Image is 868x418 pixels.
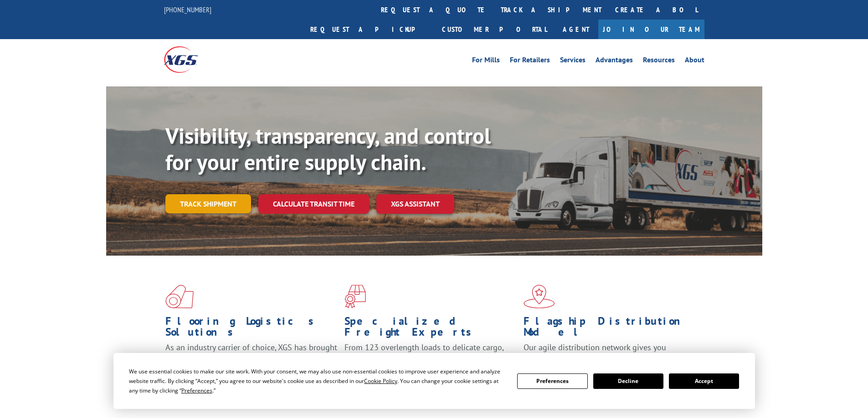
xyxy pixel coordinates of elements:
a: Join Our Team [598,20,704,39]
p: From 123 overlength loads to delicate cargo, our experienced staff knows the best way to move you... [344,342,517,383]
span: Cookie Policy [364,377,397,385]
div: Cookie Consent Prompt [113,353,755,409]
b: Visibility, transparency, and control for your entire supply chain. [165,121,491,176]
a: Request a pickup [303,20,435,39]
h1: Flagship Distribution Model [524,316,696,342]
a: For Mills [472,56,500,66]
a: For Retailers [510,56,550,66]
button: Decline [593,373,663,389]
a: Agent [554,20,598,39]
a: [PHONE_NUMBER] [164,5,211,14]
img: xgs-icon-flagship-distribution-model-red [524,285,555,308]
img: xgs-icon-focused-on-flooring-red [344,285,366,308]
h1: Flooring Logistics Solutions [165,316,338,342]
a: Advantages [596,56,633,66]
h1: Specialized Freight Experts [344,316,517,342]
a: Track shipment [165,194,251,213]
a: Services [560,56,586,66]
a: About [685,56,704,66]
span: As an industry carrier of choice, XGS has brought innovation and dedication to flooring logistics... [165,342,337,374]
button: Preferences [517,373,587,389]
span: Preferences [181,387,212,394]
img: xgs-icon-total-supply-chain-intelligence-red [165,285,194,308]
a: Resources [643,56,675,66]
span: Our agile distribution network gives you nationwide inventory management on demand. [524,342,691,363]
button: Accept [669,373,739,389]
div: We use essential cookies to make our site work. With your consent, we may also use non-essential ... [129,367,506,395]
a: Customer Portal [435,20,554,39]
a: XGS ASSISTANT [376,194,454,214]
a: Calculate transit time [258,194,369,214]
